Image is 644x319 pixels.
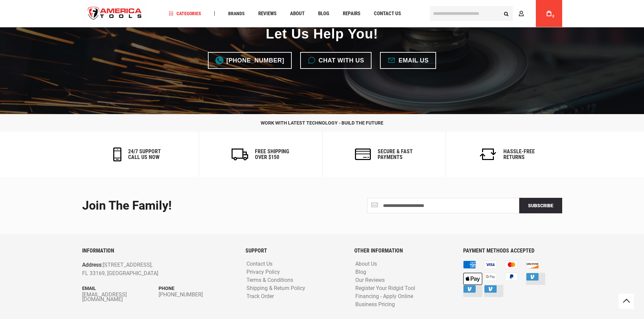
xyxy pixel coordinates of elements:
a: Our Reviews [354,277,386,284]
a: Repairs [340,9,363,18]
a: Blog [315,9,332,18]
h6: 24/7 support call us now [128,149,161,160]
p: [STREET_ADDRESS], FL 33169, [GEOGRAPHIC_DATA] [82,261,205,278]
span: Subscribe [528,203,553,208]
span: Address: [82,262,103,268]
h2: Let Us Help You! [266,26,378,42]
a: Shipping & Return Policy [245,285,307,292]
span: About [290,11,305,16]
span: Reviews [258,11,277,16]
a: Business Pricing [354,301,397,308]
a: Contact Us [245,261,274,267]
a: [PHONE_NUMBER] [159,292,235,297]
a: Brands [225,9,248,18]
p: Phone [159,285,235,292]
div: Join the Family! [82,199,317,213]
a: Chat with us [300,52,372,69]
span: Repairs [343,11,360,16]
h6: Hassle-Free Returns [503,149,535,160]
span: Contact Us [374,11,401,16]
a: [PHONE_NUMBER] [208,52,292,69]
button: Search [500,7,513,20]
h6: INFORMATION [82,248,235,254]
a: Blog [354,269,368,275]
a: Register Your Ridgid Tool [354,285,417,292]
h6: PAYMENT METHODS ACCEPTED [463,248,562,254]
button: Subscribe [519,198,562,213]
a: About Us [354,261,379,267]
a: Financing - Apply Online [354,293,415,300]
h6: SUPPORT [245,248,344,254]
a: Reviews [255,9,280,18]
a: Track Order [245,293,276,300]
img: America Tools [82,1,148,26]
a: Categories [166,9,204,18]
h6: secure & fast payments [378,149,413,160]
span: Blog [318,11,329,16]
h6: OTHER INFORMATION [354,248,453,254]
a: Privacy Policy [245,269,282,275]
span: Brands [228,11,245,16]
span: 0 [552,15,554,18]
h6: Free Shipping Over $150 [255,149,289,160]
a: Contact Us [371,9,404,18]
a: [EMAIL_ADDRESS][DOMAIN_NAME] [82,292,159,302]
p: Email [82,285,159,292]
a: About [287,9,308,18]
a: Email us [380,52,436,69]
span: Categories [169,11,201,16]
a: store logo [82,1,148,26]
a: Terms & Conditions [245,277,295,284]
